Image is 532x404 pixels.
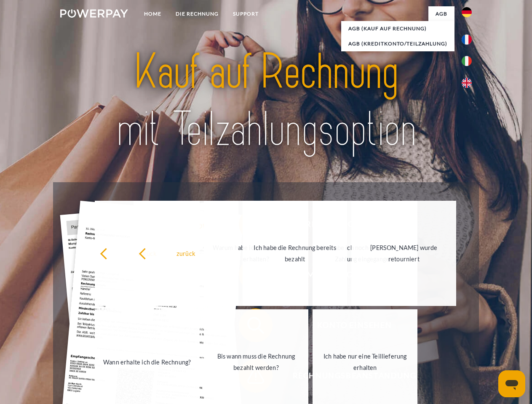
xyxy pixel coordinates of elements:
img: it [462,56,472,66]
img: logo-powerpay-white.svg [60,9,128,18]
img: fr [462,35,472,45]
a: DIE RECHNUNG [168,6,226,21]
a: AGB (Kreditkonto/Teilzahlung) [341,36,454,51]
img: title-powerpay_de.svg [80,40,452,161]
div: Wann erhalte ich die Rechnung? [100,356,195,367]
div: [PERSON_NAME] wurde retourniert [356,242,451,265]
a: agb [428,6,454,21]
a: SUPPORT [226,6,266,21]
div: Ich habe die Rechnung bereits bezahlt [248,242,342,265]
img: en [462,78,472,88]
div: zurück [100,247,195,259]
div: zurück [139,247,233,259]
div: Ich habe nur eine Teillieferung erhalten [318,351,412,373]
a: Home [137,6,168,21]
img: de [462,7,472,17]
a: AGB (Kauf auf Rechnung) [341,21,454,36]
iframe: Schaltfläche zum Öffnen des Messaging-Fensters [498,370,525,397]
div: Bis wann muss die Rechnung bezahlt werden? [209,351,304,373]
